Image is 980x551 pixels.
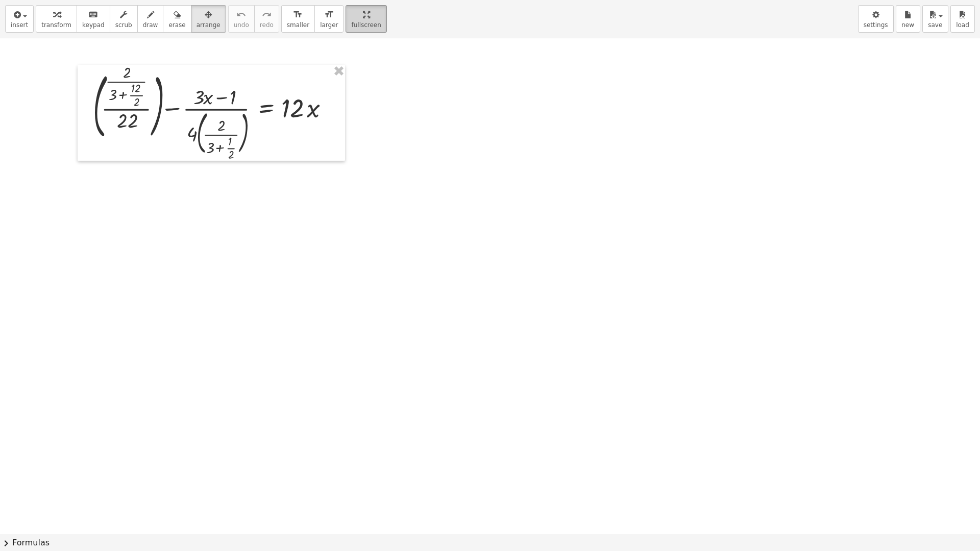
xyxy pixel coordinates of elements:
span: arrange [197,21,220,29]
span: erase [168,21,185,29]
span: load [956,21,969,29]
span: draw [143,21,158,29]
span: smaller [287,21,309,29]
button: settings [858,5,894,33]
span: larger [320,21,338,29]
button: insert [5,5,34,33]
span: new [901,21,914,29]
i: format_size [293,9,303,21]
button: redoredo [254,5,279,33]
i: undo [236,9,246,21]
button: keyboardkeypad [77,5,110,33]
button: arrange [191,5,226,33]
span: save [928,21,942,29]
span: redo [260,21,274,29]
button: fullscreen [346,5,386,33]
button: undoundo [228,5,255,33]
button: scrub [110,5,138,33]
span: undo [234,21,249,29]
span: insert [11,21,28,29]
i: keyboard [88,9,98,21]
button: format_sizesmaller [281,5,315,33]
span: scrub [115,21,132,29]
button: new [896,5,920,33]
button: load [950,5,975,33]
button: erase [163,5,191,33]
button: format_sizelarger [314,5,344,33]
button: draw [137,5,164,33]
button: transform [36,5,77,33]
span: transform [41,21,71,29]
span: fullscreen [351,21,381,29]
button: save [922,5,948,33]
i: redo [262,9,272,21]
span: keypad [82,21,105,29]
i: format_size [324,9,334,21]
span: settings [864,21,888,29]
